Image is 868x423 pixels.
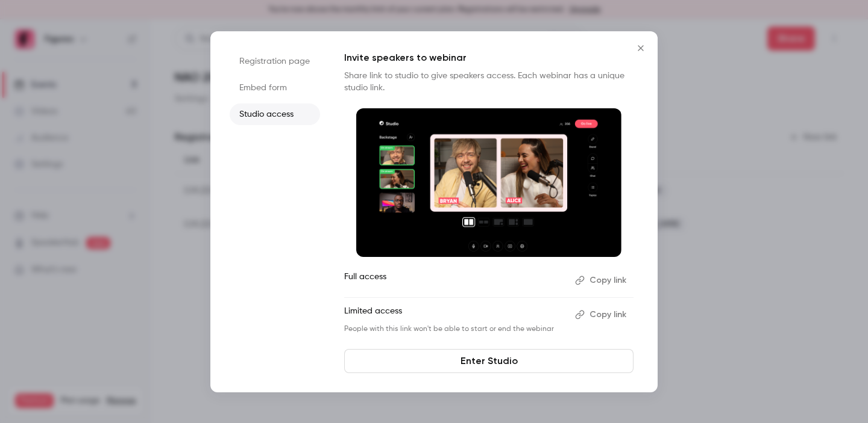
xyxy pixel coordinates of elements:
p: Invite speakers to webinar [344,51,634,65]
p: Limited access [344,305,565,324]
li: Studio access [230,103,320,125]
img: Invite speakers to webinar [356,108,621,258]
button: Copy link [570,271,634,290]
p: Full access [344,271,565,290]
li: Embed form [230,77,320,99]
a: Enter Studio [344,349,634,373]
p: Share link to studio to give speakers access. Each webinar has a unique studio link. [344,70,634,94]
p: People with this link won't be able to start or end the webinar [344,324,565,334]
button: Copy link [570,305,634,324]
li: Registration page [230,51,320,72]
button: Close [629,36,653,60]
